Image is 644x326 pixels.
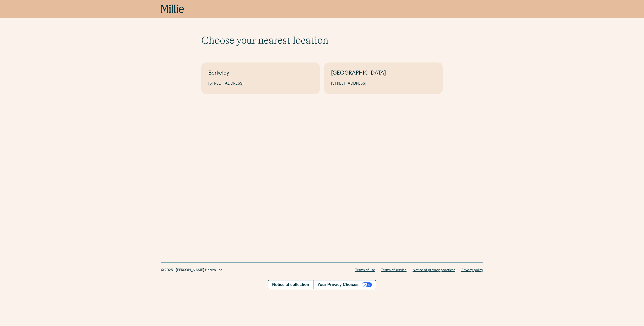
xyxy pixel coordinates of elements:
[324,62,443,94] a: [GEOGRAPHIC_DATA][STREET_ADDRESS]
[381,268,407,273] a: Terms of service
[161,268,223,273] div: © 2025 - [PERSON_NAME] Health, Inc.
[313,280,376,289] button: Your Privacy Choices
[268,280,313,289] a: Notice at collection
[208,70,313,78] div: Berkeley
[331,70,436,78] div: [GEOGRAPHIC_DATA]
[461,268,483,273] a: Privacy policy
[355,268,375,273] a: Terms of use
[201,34,443,46] h1: Choose your nearest location
[201,62,320,94] a: Berkeley[STREET_ADDRESS]
[413,268,455,273] a: Notice of privacy practices
[208,81,313,87] div: [STREET_ADDRESS]
[331,81,436,87] div: [STREET_ADDRESS]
